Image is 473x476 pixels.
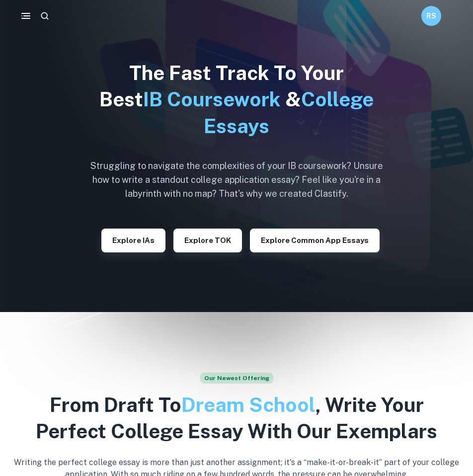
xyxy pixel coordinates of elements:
button: RS [421,6,441,26]
button: Explore TOK [173,229,242,252]
a: Explore Common App essays [250,235,380,244]
span: IB Coursework [143,87,281,111]
button: Explore IAs [101,229,165,252]
a: Explore IAs [101,235,165,244]
button: Explore Common App essays [250,229,380,252]
h6: RS [426,10,437,21]
span: Dream School [181,393,315,416]
h6: Struggling to navigate the complexities of your IB coursework? Unsure how to write a standout col... [82,159,391,201]
h2: From Draft To , Write Your Perfect College Essay With Our Exemplars [12,392,461,445]
span: College Essays [204,87,374,137]
span: Our Newest Offering [200,373,273,384]
h1: The Fast Track To Your Best & [82,60,391,139]
a: Explore TOK [173,235,242,244]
